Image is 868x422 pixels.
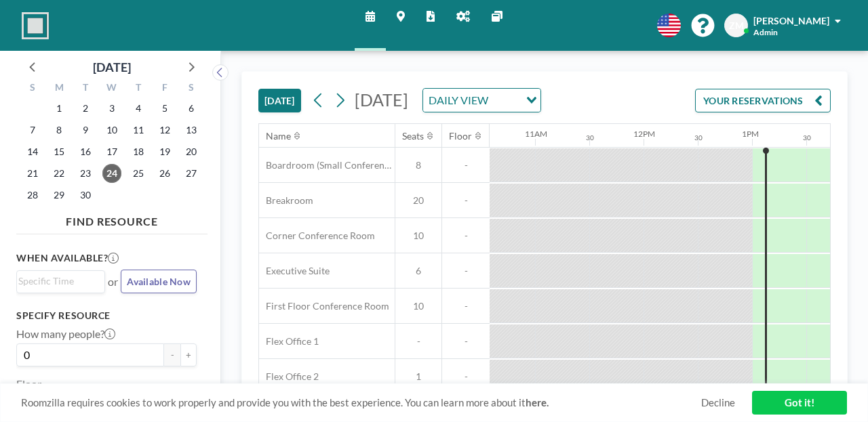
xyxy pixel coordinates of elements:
[729,20,744,32] span: ZM
[442,300,490,312] span: -
[526,396,549,408] a: here.
[259,371,319,383] span: Flex Office 2
[695,89,831,112] button: YOUR RESERVATIONS
[742,129,759,139] div: 1PM
[155,142,174,161] span: Friday, September 19, 2025
[151,80,178,98] div: F
[21,396,701,409] span: Roomzilla requires cookies to work properly and provide you with the best experience. You can lea...
[182,164,201,183] span: Saturday, September 27, 2025
[426,91,491,109] span: DAILY VIEW
[395,335,441,347] span: -
[16,310,197,322] h3: Specify resource
[492,91,518,109] input: Search for option
[102,142,121,161] span: Wednesday, September 17, 2025
[16,209,208,228] h4: FIND RESOURCE
[155,164,174,183] span: Friday, September 26, 2025
[259,194,313,207] span: Breakroom
[50,164,68,183] span: Monday, September 22, 2025
[76,99,95,118] span: Tuesday, September 2, 2025
[259,335,319,347] span: Flex Office 1
[121,270,197,293] button: Available Now
[129,142,148,161] span: Thursday, September 18, 2025
[102,121,121,140] span: Wednesday, September 10, 2025
[701,396,735,409] a: Decline
[102,164,121,183] span: Wednesday, September 24, 2025
[266,130,291,142] div: Name
[76,142,95,161] span: Tuesday, September 16, 2025
[182,142,201,161] span: Saturday, September 20, 2025
[76,164,95,183] span: Tuesday, September 23, 2025
[449,130,472,142] div: Floor
[752,391,847,415] a: Got it!
[129,99,148,118] span: Thursday, September 4, 2025
[442,371,490,383] span: -
[93,58,131,77] div: [DATE]
[23,186,42,205] span: Sunday, September 28, 2025
[50,142,68,161] span: Monday, September 15, 2025
[395,371,441,383] span: 1
[164,343,180,366] button: -
[99,80,125,98] div: W
[50,121,68,140] span: Monday, September 8, 2025
[23,142,42,161] span: Sunday, September 14, 2025
[18,274,97,289] input: Search for option
[753,27,778,37] span: Admin
[355,89,408,110] span: [DATE]
[16,327,115,341] label: How many people?
[258,89,301,112] button: [DATE]
[23,121,42,140] span: Sunday, September 7, 2025
[16,377,41,391] label: Floor
[102,99,121,118] span: Wednesday, September 3, 2025
[46,80,73,98] div: M
[108,275,118,289] span: or
[22,12,49,39] img: organization-logo
[395,230,441,242] span: 10
[129,164,148,183] span: Thursday, September 25, 2025
[259,300,389,312] span: First Floor Conference Room
[76,121,95,140] span: Tuesday, September 9, 2025
[259,265,330,277] span: Executive Suite
[694,133,703,142] div: 30
[395,265,441,277] span: 6
[395,159,441,171] span: 8
[442,335,490,347] span: -
[423,89,540,112] div: Search for option
[586,133,594,142] div: 30
[395,300,441,312] span: 10
[17,271,104,291] div: Search for option
[402,130,424,142] div: Seats
[395,194,441,207] span: 20
[23,164,42,183] span: Sunday, September 21, 2025
[155,121,174,140] span: Friday, September 12, 2025
[180,343,197,366] button: +
[125,80,151,98] div: T
[73,80,99,98] div: T
[633,129,655,139] div: 12PM
[803,133,811,142] div: 30
[50,99,68,118] span: Monday, September 1, 2025
[259,159,395,171] span: Boardroom (Small Conference)
[50,186,68,205] span: Monday, September 29, 2025
[127,276,191,287] span: Available Now
[20,80,46,98] div: S
[442,159,490,171] span: -
[76,186,95,205] span: Tuesday, September 30, 2025
[178,80,204,98] div: S
[182,121,201,140] span: Saturday, September 13, 2025
[753,15,829,26] span: [PERSON_NAME]
[442,265,490,277] span: -
[182,99,201,118] span: Saturday, September 6, 2025
[155,99,174,118] span: Friday, September 5, 2025
[129,121,148,140] span: Thursday, September 11, 2025
[259,230,375,242] span: Corner Conference Room
[442,230,490,242] span: -
[442,194,490,207] span: -
[525,129,547,139] div: 11AM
